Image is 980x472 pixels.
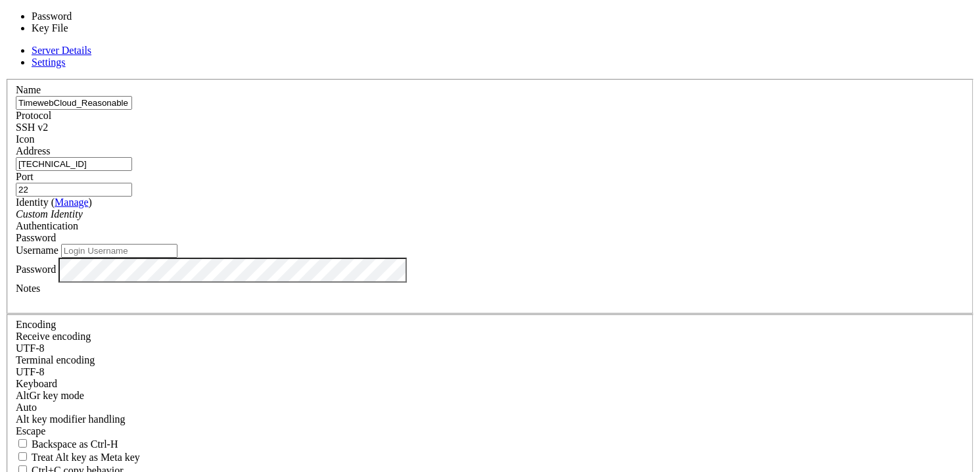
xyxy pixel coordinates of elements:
input: Host Name or IP [16,157,132,171]
label: Address [16,145,50,156]
label: Controls how the Alt key is handled. Escape: Send an ESC prefix. 8-Bit: Add 128 to the typed char... [16,413,126,425]
input: Backspace as Ctrl-H [18,439,27,448]
li: Key File [32,22,141,34]
label: Set the expected encoding for data received from the host. If the encodings do not match, visual ... [16,390,84,401]
span: Treat Alt key as Meta key [32,452,140,463]
span: UTF-8 [16,342,45,354]
span: SSH v2 [16,122,48,133]
label: If true, the backspace should send BS ('\x08', aka ^H). Otherwise the backspace key should send '... [16,438,118,450]
label: Username [16,245,58,256]
a: Settings [32,57,66,68]
label: Set the expected encoding for data received from the host. If the encodings do not match, visual ... [16,331,91,342]
div: SSH v2 [16,122,964,133]
input: Port Number [16,183,132,197]
i: Custom Identity [16,208,83,220]
label: Password [16,264,56,275]
span: ( ) [51,197,92,208]
span: Auto [16,402,37,413]
div: Auto [16,402,964,413]
label: Name [16,84,41,95]
label: Keyboard [16,378,57,389]
input: Login Username [61,244,177,258]
div: Custom Identity [16,208,964,220]
input: Treat Alt key as Meta key [18,452,27,461]
label: Authentication [16,220,78,231]
label: Notes [16,283,40,294]
label: Port [16,171,34,182]
label: Whether the Alt key acts as a Meta key or as a distinct Alt key. [16,452,140,463]
div: Password [16,232,964,244]
span: Escape [16,425,45,437]
label: Encoding [16,319,56,330]
div: Escape [16,425,964,437]
label: Identity [16,197,92,208]
input: Server Name [16,96,132,110]
span: UTF-8 [16,366,45,377]
label: Icon [16,133,34,145]
li: Password [32,11,141,22]
span: Password [16,232,56,243]
span: Backspace as Ctrl-H [32,438,118,450]
a: Manage [55,197,89,208]
label: Protocol [16,110,51,121]
div: UTF-8 [16,366,964,378]
a: Server Details [32,45,91,56]
label: The default terminal encoding. ISO-2022 enables character map translations (like graphics maps). ... [16,354,95,366]
div: UTF-8 [16,342,964,354]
